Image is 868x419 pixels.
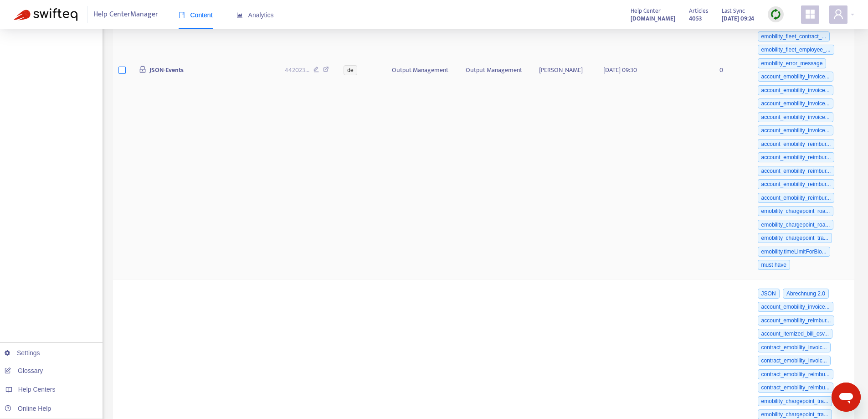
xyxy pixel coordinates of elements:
span: contract_emobility_reimbu... [758,383,833,393]
span: de [344,65,357,75]
span: account_itemized_bill_csv... [758,329,833,339]
span: account_emobility_reimbur... [758,193,835,203]
span: account_emobility_invoice... [758,72,833,82]
span: area-chart [236,12,243,18]
span: Articles [689,6,708,16]
a: [DOMAIN_NAME] [631,13,675,24]
span: emobility_fleet_contract_... [758,31,830,41]
span: Help Center Manager [93,6,158,23]
strong: 4053 [689,14,702,24]
span: Last Sync [722,6,745,16]
span: account_emobility_invoice... [758,112,833,122]
span: contract_emobility_reimbu... [758,369,833,379]
span: appstore [805,9,816,20]
span: account_emobility_reimbur... [758,179,835,189]
span: account_emobility_reimbur... [758,166,835,176]
span: emobility_chargepoint_roa... [758,206,834,216]
span: [DATE] 09:30 [603,65,637,75]
span: 442023 ... [285,65,309,75]
span: user [833,9,844,20]
span: account_emobility_invoice... [758,85,833,95]
a: Settings [5,349,40,357]
iframe: Schaltfläche zum Öffnen des Messaging-Fensters [832,383,861,412]
span: emobility_chargepoint_tra... [758,233,832,243]
span: Help Centers [18,386,56,393]
span: emobility_error_message [758,58,827,68]
span: Help Center [631,6,661,16]
span: Abrechnung 2.0 [783,289,829,299]
span: contract_emobility_invoic... [758,356,831,366]
img: sync.dc5367851b00ba804db3.png [770,9,781,20]
span: emobility.timeLimitForBlo... [758,247,830,257]
span: account_emobility_reimbur... [758,139,835,149]
span: Content [179,11,213,19]
span: account_emobility_reimbur... [758,152,835,162]
span: account_emobility_reimbur... [758,316,835,326]
strong: [DOMAIN_NAME] [631,14,675,24]
span: account_emobility_invoice... [758,125,833,135]
strong: [DATE] 09:24 [722,14,754,24]
span: contract_emobility_invoic... [758,342,831,352]
span: emobility_chargepoint_tra... [758,396,832,406]
span: JSON-Events [149,65,184,75]
span: account_emobility_invoice... [758,302,833,312]
span: emobility_chargepoint_roa... [758,220,834,230]
span: emobility_fleet_employee_... [758,45,834,55]
span: book [179,12,185,18]
span: account_emobility_invoice... [758,98,833,109]
a: Glossary [5,367,43,374]
span: JSON [758,289,780,299]
span: lock [139,66,146,73]
span: Analytics [236,11,274,19]
a: Online Help [5,405,51,412]
img: Swifteq [14,8,77,21]
span: must have [758,260,790,270]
